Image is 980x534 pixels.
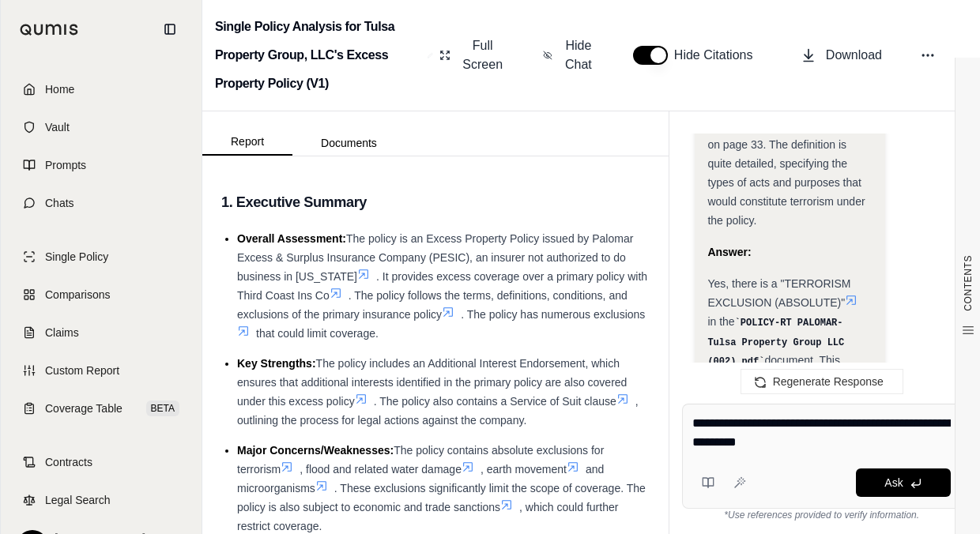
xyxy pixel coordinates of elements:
[674,46,763,65] span: Hide Citations
[237,482,646,513] span: . These exclusions significantly limit the scope of coverage. The policy is also subject to econo...
[45,492,111,508] span: Legal Search
[45,325,79,340] span: Claims
[45,119,70,135] span: Vault
[10,277,192,312] a: Comparisons
[707,246,751,258] strong: Answer:
[826,46,882,65] span: Download
[707,138,865,227] span: on page 33. The definition is quite detailed, specifying the types of acts and purposes that woul...
[707,277,850,309] span: Yes, there is a "TERRORISM EXCLUSION (ABSOLUTE)"
[45,195,74,211] span: Chats
[433,30,511,81] button: Full Screen
[461,308,645,321] span: . The policy has numerous exclusions
[45,400,122,416] span: Coverage Table
[237,444,604,476] span: The policy contains absolute exclusions for terrorism
[856,468,951,497] button: Ask
[215,13,421,98] h2: Single Policy Analysis for Tulsa Property Group, LLC's Excess Property Policy (V1)
[237,232,633,283] span: The policy is an Excess Property Policy issued by Palomar Excess & Surplus Insurance Company (PES...
[10,353,192,388] a: Custom Report
[707,318,844,367] code: POLICY-RT PALOMAR- Tulsa Property Group LLC (002).pdf
[794,39,888,71] button: Download
[10,483,192,517] a: Legal Search
[562,36,595,74] span: Hide Chat
[10,148,192,182] a: Prompts
[45,157,86,173] span: Prompts
[237,444,394,457] span: Major Concerns/Weaknesses:
[374,395,616,408] span: . The policy also contains a Service of Suit clause
[202,129,292,156] button: Report
[962,255,974,311] span: CONTENTS
[45,287,110,303] span: Comparisons
[10,239,192,274] a: Single Policy
[481,463,567,476] span: , earth movement
[237,232,346,245] span: Overall Assessment:
[221,188,650,216] h3: 1. Executive Summary
[537,30,601,81] button: Hide Chat
[10,315,192,350] a: Claims
[45,81,74,97] span: Home
[10,445,192,479] a: Contracts
[741,369,903,394] button: Regenerate Response
[45,249,108,265] span: Single Policy
[707,315,734,328] span: in the
[292,130,405,156] button: Documents
[237,357,627,408] span: The policy includes an Additional Interest Endorsement, which ensures that additional interests i...
[256,327,379,340] span: that could limit coverage.
[773,375,884,388] span: Regenerate Response
[682,509,961,521] div: *Use references provided to verify information.
[45,454,92,470] span: Contracts
[20,24,79,36] img: Qumis Logo
[300,463,462,476] span: , flood and related water damage
[460,36,505,74] span: Full Screen
[10,72,192,107] a: Home
[237,357,316,370] span: Key Strengths:
[884,476,903,489] span: Ask
[237,270,647,302] span: . It provides excess coverage over a primary policy with Third Coast Ins Co
[10,186,192,220] a: Chats
[707,354,865,462] span: document. This means the policy generally does not cover losses caused by terrorism. The policy a...
[45,363,119,378] span: Custom Report
[10,391,192,426] a: Coverage TableBETA
[157,17,183,42] button: Collapse sidebar
[146,400,179,416] span: BETA
[10,110,192,145] a: Vault
[237,289,628,321] span: . The policy follows the terms, definitions, conditions, and exclusions of the primary insurance ...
